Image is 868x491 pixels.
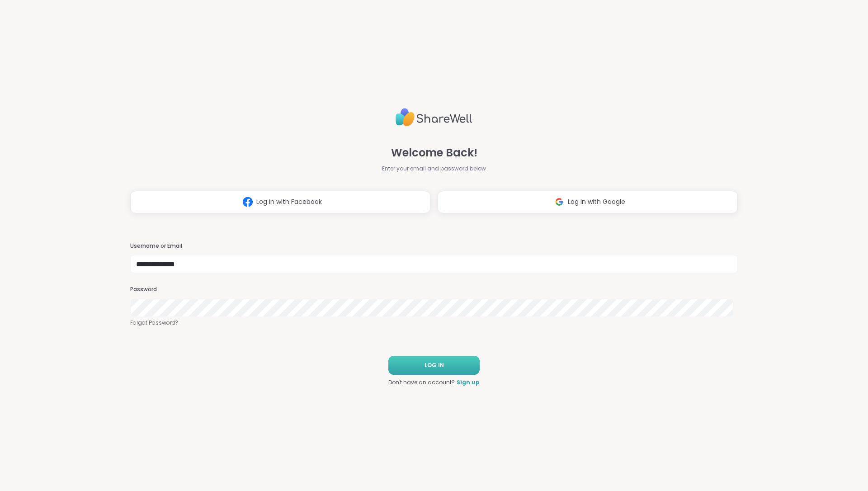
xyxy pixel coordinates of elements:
a: Sign up [457,378,480,387]
button: Log in with Facebook [130,191,430,213]
img: ShareWell Logomark [239,194,256,210]
span: LOG IN [425,361,444,369]
span: Log in with Google [568,197,625,207]
span: Enter your email and password below [382,165,486,173]
span: Log in with Facebook [256,197,322,207]
a: Forgot Password? [130,319,738,327]
span: Welcome Back! [391,145,477,161]
button: Log in with Google [438,191,738,213]
span: Don't have an account? [388,378,455,387]
button: LOG IN [388,356,480,375]
h3: Password [130,286,738,293]
img: ShareWell Logomark [551,194,568,210]
h3: Username or Email [130,242,738,250]
img: ShareWell Logo [396,104,472,130]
